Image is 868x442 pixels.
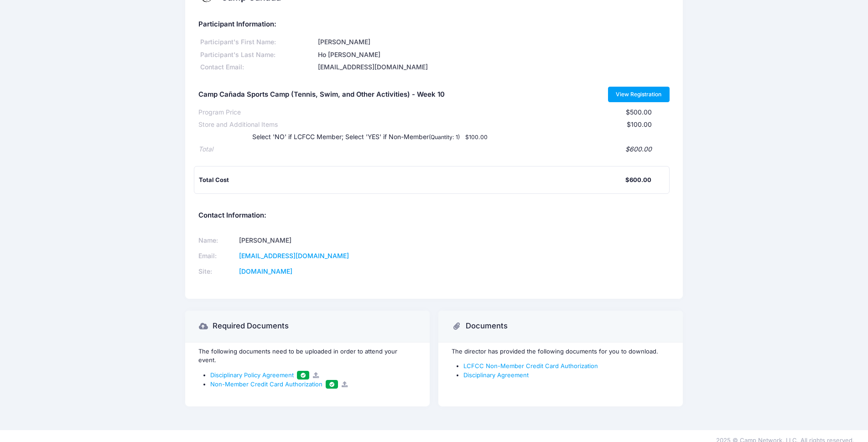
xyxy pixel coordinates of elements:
a: View Registration [608,87,670,102]
div: Program Price [198,108,241,117]
div: $600.00 [213,145,651,154]
div: Participant's First Name: [198,37,316,47]
a: [DOMAIN_NAME] [239,267,292,275]
div: Contact Email: [198,62,316,72]
h5: Contact Information: [198,212,669,220]
div: Ho [PERSON_NAME] [316,50,669,60]
td: Site: [198,264,236,280]
a: Non-Member Credit Card Authorization [210,380,338,388]
td: Email: [198,249,236,264]
div: Total Cost [199,176,625,185]
div: Total [198,145,213,154]
small: $100.00 [465,134,488,140]
div: Participant's Last Name: [198,50,316,60]
p: The following documents need to be uploaded in order to attend your event. [198,347,416,365]
h5: Participant Information: [198,21,669,29]
div: $600.00 [625,176,651,185]
span: $500.00 [626,108,652,116]
h5: Camp Cañada Sports Camp (Tennis, Swim, and Other Activities) - Week 10 [198,91,445,99]
td: Name: [198,233,236,249]
div: Select 'NO' if LCFCC Member; Select 'YES' if Non-Member [234,132,514,142]
small: (Quantity: 1) [429,134,460,140]
h3: Required Documents [213,322,289,331]
span: Non-Member Credit Card Authorization [210,380,322,388]
p: The director has provided the following documents for you to download. [452,347,669,356]
a: [EMAIL_ADDRESS][DOMAIN_NAME] [239,252,349,260]
a: LCFCC Non-Member Credit Card Authorization [463,362,598,369]
td: [PERSON_NAME] [236,233,422,249]
span: Disciplinary Policy Agreement [210,371,294,379]
div: [PERSON_NAME] [316,37,669,47]
div: [EMAIL_ADDRESS][DOMAIN_NAME] [316,62,669,72]
div: $100.00 [278,120,651,130]
div: Store and Additional Items [198,120,278,130]
a: Disciplinary Policy Agreement [210,371,309,379]
h3: Documents [466,322,508,331]
a: Disciplinary Agreement [463,371,529,379]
